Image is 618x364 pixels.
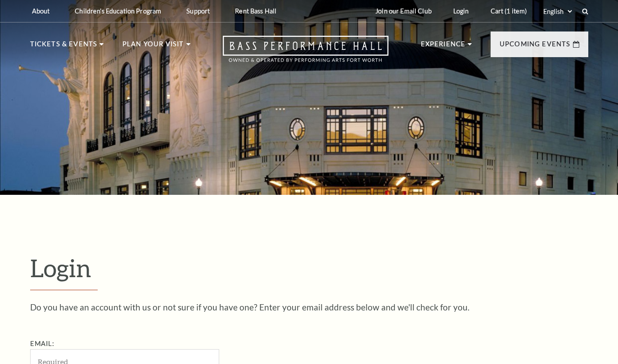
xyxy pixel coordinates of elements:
[30,303,588,311] p: Do you have an account with us or not sure if you have one? Enter your email address below and we...
[30,39,98,55] p: Tickets & Events
[421,39,466,55] p: Experience
[75,7,161,15] p: Children's Education Program
[541,7,573,16] select: Select:
[235,7,276,15] p: Rent Bass Hall
[32,7,50,15] p: About
[30,253,91,282] span: Login
[500,39,571,55] p: Upcoming Events
[30,340,55,347] label: Email:
[186,7,210,15] p: Support
[122,39,184,55] p: Plan Your Visit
